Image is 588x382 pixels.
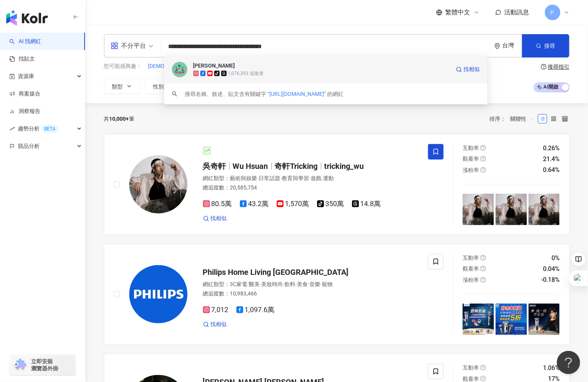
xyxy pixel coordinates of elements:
[505,9,529,16] span: 活動訊息
[172,91,177,97] span: search
[153,83,164,90] span: 性別
[148,63,205,70] span: [DEMOGRAPHIC_DATA]
[552,254,560,262] div: 0%
[228,70,264,77] div: 1,076,393 追蹤者
[203,321,227,328] a: 找相似
[480,277,486,283] span: question-circle
[203,267,349,277] span: Philips Home Living [GEOGRAPHIC_DATA]
[480,156,486,161] span: question-circle
[257,175,259,181] span: ·
[262,281,283,287] span: 美妝時尚
[203,200,232,208] span: 80.5萬
[145,78,182,94] button: 性別
[463,156,479,162] span: 觀看率
[541,276,560,284] div: -0.18%
[18,137,40,155] span: 競品分析
[6,10,48,26] img: logo
[230,175,257,181] span: 藝術與娛樂
[496,304,527,335] img: post-image
[203,161,226,171] span: 吳奇軒
[249,281,260,287] span: 醫美
[463,365,479,371] span: 互動率
[104,78,140,94] button: 類型
[203,184,419,192] div: 總追蹤數 ： 20,585,754
[185,90,344,98] div: 搜尋名稱、敘述、貼文含有關鍵字 “ ” 的網紅
[111,42,118,50] span: appstore
[510,113,534,125] span: 關聯性
[543,166,560,174] div: 0.64%
[129,265,187,323] img: KOL Avatar
[308,281,310,287] span: ·
[9,90,40,98] a: 商案媒合
[297,281,308,287] span: 美食
[260,281,262,287] span: ·
[104,244,570,345] a: KOL AvatarPhilips Home Living [GEOGRAPHIC_DATA]網紅類型：3C家電·醫美·美妝時尚·飲料·美食·音樂·寵物總追蹤數：10,983,4667,0121...
[240,200,269,208] span: 43.2萬
[541,64,546,69] span: question-circle
[104,134,570,235] a: KOL Avatar吳奇軒Wu Hsuan奇軒Trickingtricking_wu網紅類型：藝術與娛樂·日常話題·教育與學習·遊戲·運動總追蹤數：20,585,75480.5萬43.2萬1,5...
[480,145,486,151] span: question-circle
[324,161,364,171] span: tricking_wu
[203,175,419,182] div: 網紅類型 ：
[111,40,146,52] div: 不分平台
[275,161,318,171] span: 奇軒Tricking
[203,306,229,314] span: 7,012
[545,43,555,49] span: 搜尋
[248,281,249,287] span: ·
[464,66,480,73] span: 找相似
[322,175,323,181] span: ·
[456,62,480,77] a: 找相似
[529,194,560,225] img: post-image
[317,200,344,208] span: 350萬
[259,175,281,181] span: 日常話題
[463,304,494,335] img: post-image
[480,255,486,260] span: question-circle
[446,8,470,17] span: 繁體中文
[233,161,268,171] span: Wu Hsuan
[296,281,297,287] span: ·
[9,126,15,132] span: rise
[463,376,479,382] span: 觀看率
[104,116,135,122] div: 共 筆
[551,8,554,17] span: P
[494,43,500,49] span: environment
[270,91,324,97] span: [URL][DOMAIN_NAME]
[18,120,59,137] span: 趨勢分析
[109,116,129,122] span: 10,000+
[285,281,296,287] span: 飲料
[490,113,538,125] div: 排序：
[211,215,227,222] span: 找相似
[463,266,479,272] span: 觀看率
[277,200,309,208] span: 1,570萬
[463,145,479,151] span: 互動率
[9,38,41,45] a: searchAI 找網紅
[203,281,419,288] div: 網紅類型 ：
[543,144,560,153] div: 0.26%
[203,290,419,298] div: 總追蹤數 ： 10,983,466
[463,277,479,283] span: 漲粉率
[463,255,479,261] span: 互動率
[104,63,142,70] span: 您可能感興趣：
[18,68,34,85] span: 資源庫
[480,376,486,381] span: question-circle
[311,175,322,181] span: 遊戲
[543,265,560,273] div: 0.04%
[480,266,486,271] span: question-circle
[148,62,205,71] button: [DEMOGRAPHIC_DATA]
[323,175,334,181] span: 運動
[309,175,311,181] span: ·
[41,125,59,133] div: BETA
[480,167,486,173] span: question-circle
[10,354,75,375] a: chrome extension立即安裝 瀏覽器外掛
[480,365,486,370] span: question-circle
[203,215,227,222] a: 找相似
[281,175,282,181] span: ·
[282,175,309,181] span: 教育與學習
[236,306,275,314] span: 1,097.6萬
[310,281,321,287] span: 音樂
[9,55,35,63] a: 找貼文
[543,155,560,163] div: 21.4%
[557,351,580,374] iframe: Help Scout Beacon - Open
[283,281,285,287] span: ·
[548,64,570,70] div: 搜尋指引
